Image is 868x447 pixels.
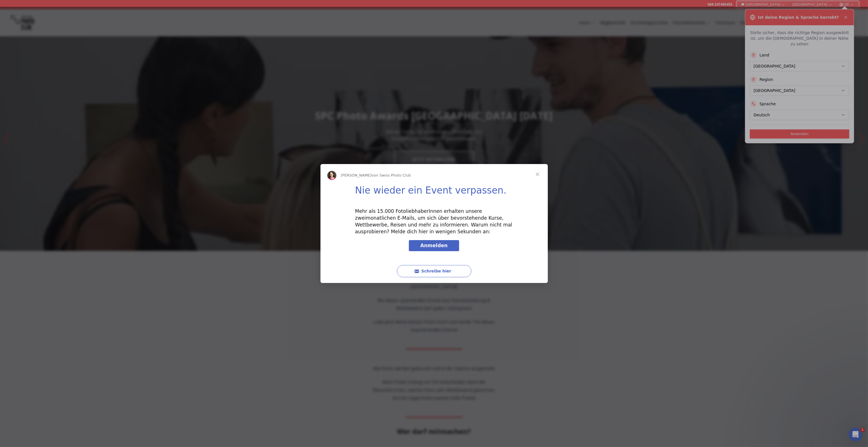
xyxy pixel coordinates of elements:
[397,265,471,277] button: Schreibe hier
[420,243,447,248] span: Anmelden
[355,185,513,200] h1: Nie wieder ein Event verpassen.
[341,173,372,177] span: [PERSON_NAME]
[409,240,459,251] a: Anmelden
[527,164,548,184] span: Schließen
[327,171,336,180] img: Profile image for Joan
[372,173,411,177] span: von Swiss Photo Club
[355,208,513,235] div: Mehr als 15.000 FotoliebhaberInnen erhalten unsere zweimonatlichen E-Mails, um sich über bevorste...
